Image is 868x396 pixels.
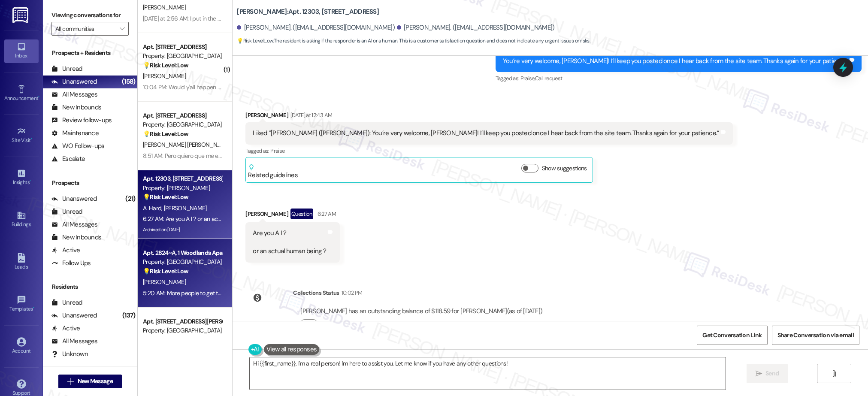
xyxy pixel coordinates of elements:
div: (137) [120,309,137,322]
a: Account [4,335,39,358]
div: WO Follow-ups [51,142,104,151]
div: Are you A I ? or an actual human being ? [253,229,326,256]
span: [PERSON_NAME] [143,278,186,286]
i:  [67,378,74,385]
i:  [831,370,837,377]
span: : The resident is asking if the responder is an AI or a human. This is a customer satisfaction qu... [237,36,590,45]
span: Get Conversation Link [702,331,762,340]
button: Send [747,364,788,383]
span: Call request [535,75,562,82]
div: Unread [51,64,82,73]
i:  [120,25,124,32]
strong: 💡 Risk Level: Low [143,193,188,201]
a: Buildings [4,208,39,231]
span: Praise [270,147,284,154]
div: Property: [GEOGRAPHIC_DATA] [143,326,222,335]
div: [PERSON_NAME]. ([EMAIL_ADDRESS][DOMAIN_NAME]) [397,23,555,32]
span: [PERSON_NAME] [143,72,186,80]
div: All Messages [51,90,97,99]
div: Unanswered [51,194,97,203]
div: New Inbounds [51,233,101,242]
a: Site Visit • [4,124,39,147]
label: Viewing conversations for [51,9,129,22]
div: 8:51 AM: Pero quiero que me explique de que consiste su mensaje [143,152,308,160]
span: • [33,305,34,311]
strong: 💡 Risk Level: Low [143,130,188,138]
div: Apt. [STREET_ADDRESS] [143,42,222,51]
div: [PERSON_NAME] [245,209,340,222]
div: 6:27 AM [315,209,336,218]
div: Apt. [STREET_ADDRESS] [143,111,222,120]
span: New Message [78,377,113,386]
span: Praise , [520,75,535,82]
div: Archived on [DATE] [142,224,223,235]
b: [PERSON_NAME]: Apt. 12303, [STREET_ADDRESS] [237,7,379,16]
span: • [31,136,32,142]
div: Escalate [51,154,85,163]
div: 5:20 AM: More people to get through bigger crowds faster [143,289,289,297]
div: Property: [GEOGRAPHIC_DATA] [143,120,222,129]
span: • [38,94,39,100]
div: Collections Status [293,288,339,297]
div: 6:27 AM: Are you A I ? or an actual human being ? [143,215,265,223]
div: Unread [51,298,82,307]
textarea: Hi {{first_name}}, I'm a real person! I'm here to assist you. Let me know if you have any other q... [250,357,725,390]
div: Active [51,324,80,333]
i:  [756,370,762,377]
div: Property: [GEOGRAPHIC_DATA] [143,51,222,60]
div: All Messages [51,220,97,229]
span: [PERSON_NAME] [164,204,207,212]
div: [PERSON_NAME] has an outstanding balance of $118.59 for [PERSON_NAME] (as of [DATE]) [300,307,542,316]
div: Tagged as: [245,145,733,157]
div: 10:02 PM [339,288,363,297]
div: [PERSON_NAME] [245,111,733,123]
label: Click to show details [321,319,372,328]
div: Maintenance [51,129,99,138]
img: ResiDesk Logo [12,7,30,23]
div: Apt. 12303, [STREET_ADDRESS] [143,174,222,183]
button: Get Conversation Link [697,326,767,345]
div: Related guidelines [248,164,298,180]
div: Unread [51,207,82,216]
div: (21) [123,192,137,206]
div: Unanswered [51,311,97,320]
div: Residents [43,282,137,291]
a: Inbox [4,39,39,63]
div: Property: [PERSON_NAME] [143,184,222,193]
span: [PERSON_NAME] [PERSON_NAME] [143,141,230,148]
div: Liked “[PERSON_NAME] ([PERSON_NAME]): You’re very welcome, [PERSON_NAME]! I’ll keep you posted on... [253,129,719,138]
div: 10:04 PM: Would y'all happen to be needing any office help? I REALLY need to change jobs for heal... [143,83,487,91]
span: A. Hard [143,204,164,212]
button: Share Conversation via email [772,326,859,345]
div: Tagged as: [496,72,862,85]
div: [PERSON_NAME]. ([EMAIL_ADDRESS][DOMAIN_NAME]) [237,23,395,32]
span: [PERSON_NAME] [143,3,186,11]
div: Unknown [51,350,88,359]
div: [DATE] at 12:43 AM [288,111,332,120]
input: All communities [55,22,115,36]
span: Send [765,369,779,378]
strong: 💡 Risk Level: Low [143,61,188,69]
div: [DATE] at 2:56 AM: I put in the request already. However I'm having trouble logging into the resi... [143,15,525,22]
div: Prospects + Residents [43,48,137,57]
div: Apt. 2824~A, 1 Woodlands Apartments 721 [143,248,222,257]
a: Insights • [4,166,39,189]
div: All Messages [51,337,97,346]
div: Active [51,246,80,255]
span: • [30,178,31,184]
div: (158) [120,75,137,88]
strong: 💡 Risk Level: Low [237,37,273,44]
div: You’re very welcome, [PERSON_NAME]! I’ll keep you posted once I hear back from the site team. Tha... [503,57,848,66]
button: New Message [58,375,122,388]
span: Share Conversation via email [777,331,854,340]
div: Apt. [STREET_ADDRESS][PERSON_NAME] [143,317,222,326]
div: Question [290,209,313,219]
a: Leads [4,251,39,274]
label: Show suggestions [542,164,587,173]
div: Prospects [43,178,137,187]
div: New Inbounds [51,103,101,112]
div: Property: [GEOGRAPHIC_DATA] [143,257,222,266]
div: Unanswered [51,77,97,86]
div: Follow Ups [51,259,91,268]
div: Review follow-ups [51,116,112,125]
